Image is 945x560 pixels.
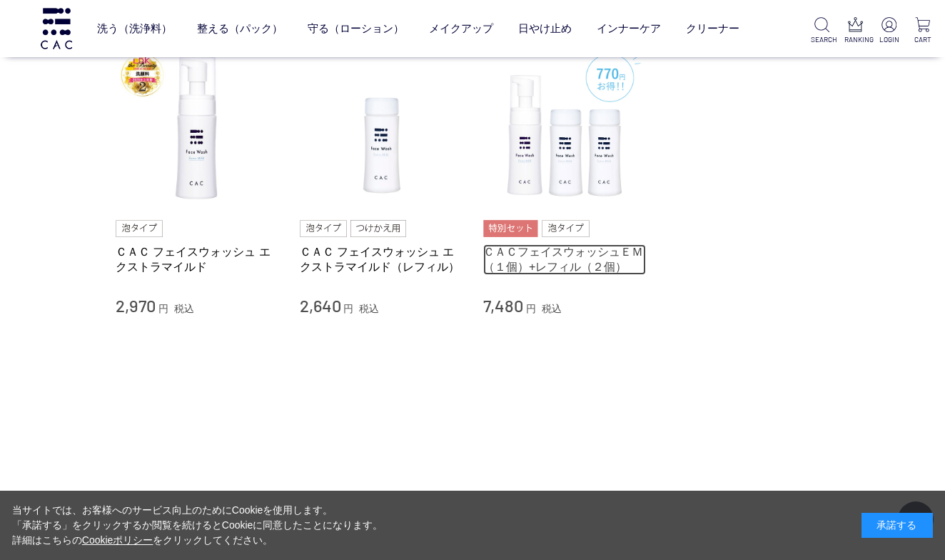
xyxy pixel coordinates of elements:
[878,34,899,45] p: LOGIN
[526,303,536,314] span: 円
[878,17,899,45] a: LOGIN
[429,10,493,47] a: メイクアップ
[811,17,832,45] a: SEARCH
[300,46,463,209] img: ＣＡＣ フェイスウォッシュ エクストラマイルド（レフィル）
[359,303,379,314] span: 税込
[844,17,866,45] a: RANKING
[116,244,278,275] a: ＣＡＣ フェイスウォッシュ エクストラマイルド
[597,10,661,47] a: インナーケア
[97,10,172,47] a: 洗う（洗浄料）
[542,303,562,314] span: 税込
[39,8,74,49] img: logo
[483,244,646,275] a: ＣＡＣフェイスウォッシュＥＭ（１個）+レフィル（２個）
[350,220,406,237] img: つけかえ用
[811,34,832,45] p: SEARCH
[197,10,283,47] a: 整える（パック）
[483,220,538,237] img: 特別セット
[116,295,156,316] span: 2,970
[300,295,341,316] span: 2,640
[542,220,589,237] img: 泡タイプ
[861,513,933,538] div: 承諾する
[844,34,866,45] p: RANKING
[308,10,404,47] a: 守る（ローション）
[686,10,739,47] a: クリーナー
[174,303,194,314] span: 税込
[483,295,523,316] span: 7,480
[12,503,383,548] div: 当サイトでは、お客様へのサービス向上のためにCookieを使用します。 「承諾する」をクリックするか閲覧を続けるとCookieに同意したことになります。 詳細はこちらの をクリックしてください。
[300,244,463,275] a: ＣＡＣ フェイスウォッシュ エクストラマイルド（レフィル）
[300,220,347,237] img: 泡タイプ
[518,10,572,47] a: 日やけ止め
[116,46,278,209] img: ＣＡＣ フェイスウォッシュ エクストラマイルド
[343,303,353,314] span: 円
[912,34,934,45] p: CART
[82,534,153,546] a: Cookieポリシー
[483,46,646,209] img: ＣＡＣフェイスウォッシュＥＭ（１個）+レフィル（２個）
[116,220,163,237] img: 泡タイプ
[912,17,934,45] a: CART
[158,303,168,314] span: 円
